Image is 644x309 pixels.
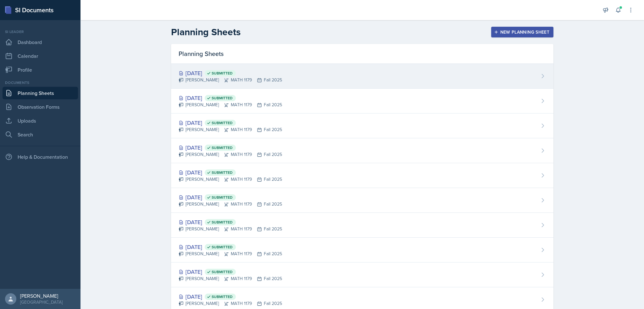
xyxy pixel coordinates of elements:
[3,80,78,86] div: Documents
[495,30,549,35] div: New Planning Sheet
[179,102,282,108] div: [PERSON_NAME] MATH 1179 Fall 2025
[179,69,282,77] div: [DATE]
[171,89,553,113] a: [DATE] Submitted [PERSON_NAME]MATH 1179Fall 2025
[179,201,282,207] div: [PERSON_NAME] MATH 1179 Fall 2025
[179,77,282,83] div: [PERSON_NAME] MATH 1179 Fall 2025
[212,96,233,101] span: Submitted
[3,29,78,35] div: Si leader
[179,300,282,307] div: [PERSON_NAME] MATH 1179 Fall 2025
[179,176,282,183] div: [PERSON_NAME] MATH 1179 Fall 2025
[179,119,282,127] div: [DATE]
[179,251,282,257] div: [PERSON_NAME] MATH 1179 Fall 2025
[171,213,553,238] a: [DATE] Submitted [PERSON_NAME]MATH 1179Fall 2025
[212,71,233,76] span: Submitted
[212,170,233,175] span: Submitted
[179,193,282,201] div: [DATE]
[171,44,553,64] div: Planning Sheets
[212,120,233,125] span: Submitted
[212,220,233,225] span: Submitted
[171,113,553,138] a: [DATE] Submitted [PERSON_NAME]MATH 1179Fall 2025
[3,87,78,99] a: Planning Sheets
[179,268,282,276] div: [DATE]
[179,275,282,282] div: [PERSON_NAME] MATH 1179 Fall 2025
[212,269,233,274] span: Submitted
[171,238,553,262] a: [DATE] Submitted [PERSON_NAME]MATH 1179Fall 2025
[171,188,553,213] a: [DATE] Submitted [PERSON_NAME]MATH 1179Fall 2025
[179,151,282,158] div: [PERSON_NAME] MATH 1179 Fall 2025
[171,262,553,287] a: [DATE] Submitted [PERSON_NAME]MATH 1179Fall 2025
[212,294,233,299] span: Submitted
[20,293,63,299] div: [PERSON_NAME]
[3,151,78,163] div: Help & Documentation
[179,218,282,226] div: [DATE]
[212,145,233,150] span: Submitted
[3,36,78,48] a: Dashboard
[3,128,78,141] a: Search
[3,101,78,113] a: Observation Forms
[171,138,553,163] a: [DATE] Submitted [PERSON_NAME]MATH 1179Fall 2025
[179,226,282,232] div: [PERSON_NAME] MATH 1179 Fall 2025
[179,168,282,177] div: [DATE]
[179,126,282,133] div: [PERSON_NAME] MATH 1179 Fall 2025
[179,143,282,152] div: [DATE]
[491,27,553,37] button: New Planning Sheet
[171,163,553,188] a: [DATE] Submitted [PERSON_NAME]MATH 1179Fall 2025
[179,94,282,102] div: [DATE]
[212,245,233,250] span: Submitted
[179,292,282,301] div: [DATE]
[212,195,233,200] span: Submitted
[171,64,553,89] a: [DATE] Submitted [PERSON_NAME]MATH 1179Fall 2025
[179,243,282,251] div: [DATE]
[171,26,241,38] h2: Planning Sheets
[3,114,78,127] a: Uploads
[20,299,63,305] div: [GEOGRAPHIC_DATA]
[3,63,78,76] a: Profile
[3,50,78,62] a: Calendar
